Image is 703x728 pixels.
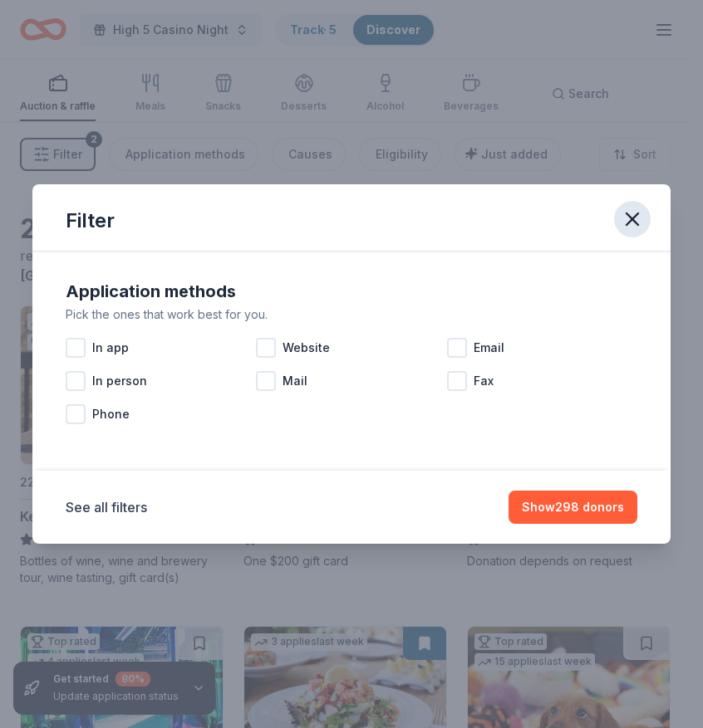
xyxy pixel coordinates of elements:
[66,208,115,234] div: Filter
[66,305,637,325] div: Pick the ones that work best for you.
[66,497,147,517] button: See all filters
[92,338,129,358] span: In app
[509,491,637,524] button: Show298 donors
[474,338,504,358] span: Email
[283,338,330,358] span: Website
[92,371,147,391] span: In person
[92,404,130,424] span: Phone
[474,371,494,391] span: Fax
[283,371,307,391] span: Mail
[66,278,637,305] div: Application methods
